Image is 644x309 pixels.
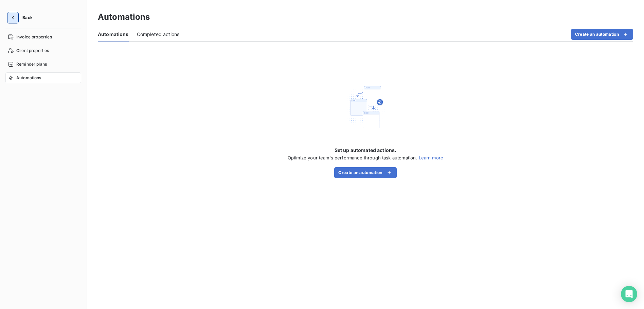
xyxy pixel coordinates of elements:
[5,59,81,70] a: Reminder plans
[137,31,180,38] span: Completed actions
[16,75,41,81] span: Automations
[5,72,81,83] a: Automations
[335,147,397,154] span: Set up automated actions.
[571,29,633,40] button: Create an automation
[98,31,129,38] span: Automations
[344,85,387,129] img: Empty state
[16,48,49,54] span: Client properties
[22,16,33,20] span: Back
[288,155,417,160] span: Optimize your team's performance through task automation.
[334,167,396,178] button: Create an automation
[419,155,444,160] a: Learn more
[5,32,81,42] a: Invoice properties
[621,286,637,302] div: Open Intercom Messenger
[5,45,81,56] a: Client properties
[16,61,47,67] span: Reminder plans
[5,12,38,23] button: Back
[98,11,150,23] h3: Automations
[16,34,52,40] span: Invoice properties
